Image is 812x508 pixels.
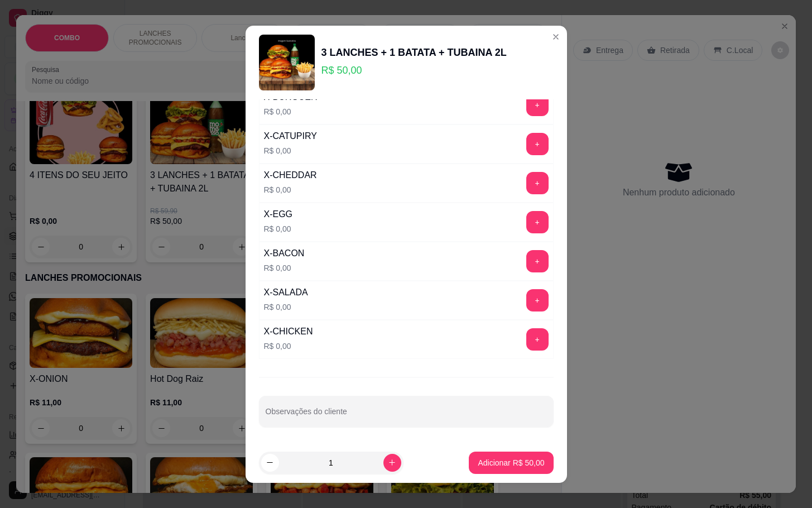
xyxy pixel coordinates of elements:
[321,45,507,60] div: 3 LANCHES + 1 BATATA + TUBAINA 2L
[264,208,293,221] div: X-EGG
[264,286,308,299] div: X-SALADA
[264,145,317,156] p: R$ 0,00
[264,301,308,313] p: R$ 0,00
[264,325,313,338] div: X-CHICKEN
[547,28,565,46] button: Close
[526,94,549,116] button: add
[526,250,549,272] button: add
[321,63,507,78] p: R$ 50,00
[264,169,317,182] div: X-CHEDDAR
[264,247,305,260] div: X-BACON
[259,35,315,90] img: product-image
[264,262,305,274] p: R$ 0,00
[526,172,549,194] button: add
[261,454,279,472] button: decrease-product-quantity
[526,211,549,233] button: add
[264,106,318,117] p: R$ 0,00
[526,328,549,351] button: add
[264,184,317,195] p: R$ 0,00
[478,457,544,468] p: Adicionar R$ 50,00
[526,133,549,155] button: add
[469,452,553,474] button: Adicionar R$ 50,00
[383,454,401,472] button: increase-product-quantity
[264,223,293,234] p: R$ 0,00
[264,130,317,143] div: X-CATUPIRY
[264,341,313,352] p: R$ 0,00
[266,410,547,421] input: Observações do cliente
[526,289,549,311] button: add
